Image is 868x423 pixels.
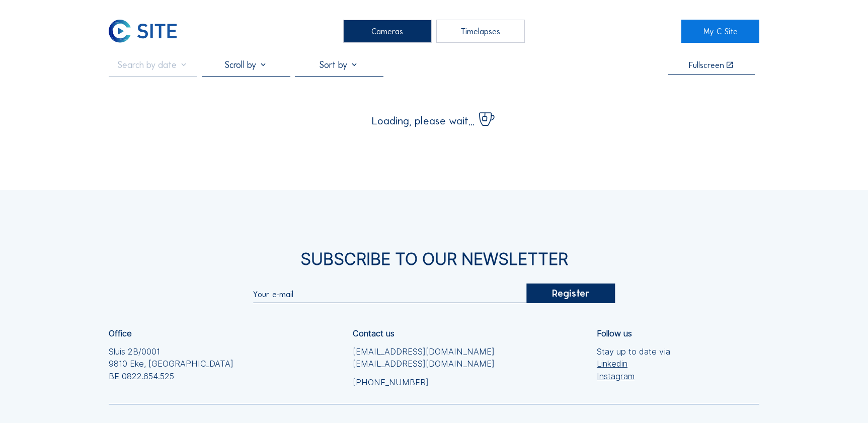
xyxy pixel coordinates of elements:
input: Search by date 󰅀 [109,59,197,70]
a: Instagram [597,370,670,383]
div: Subscribe to our newsletter [109,251,760,268]
div: Contact us [353,329,394,337]
div: Cameras [343,20,432,42]
div: Sluis 2B/0001 9810 Eke, [GEOGRAPHIC_DATA] BE 0822.654.525 [109,345,233,383]
a: [EMAIL_ADDRESS][DOMAIN_NAME] [353,358,495,370]
a: [EMAIL_ADDRESS][DOMAIN_NAME] [353,345,495,358]
div: Office [109,329,132,337]
div: Timelapses [436,20,525,42]
div: Fullscreen [689,61,724,69]
div: Stay up to date via [597,345,670,383]
div: Follow us [597,329,632,337]
img: C-SITE Logo [109,20,177,42]
a: My C-Site [681,20,759,42]
a: Linkedin [597,358,670,370]
a: C-SITE Logo [109,20,187,42]
span: Loading, please wait... [372,116,475,126]
div: Register [526,284,615,303]
a: [PHONE_NUMBER] [353,376,495,389]
input: Your e-mail [253,289,526,299]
